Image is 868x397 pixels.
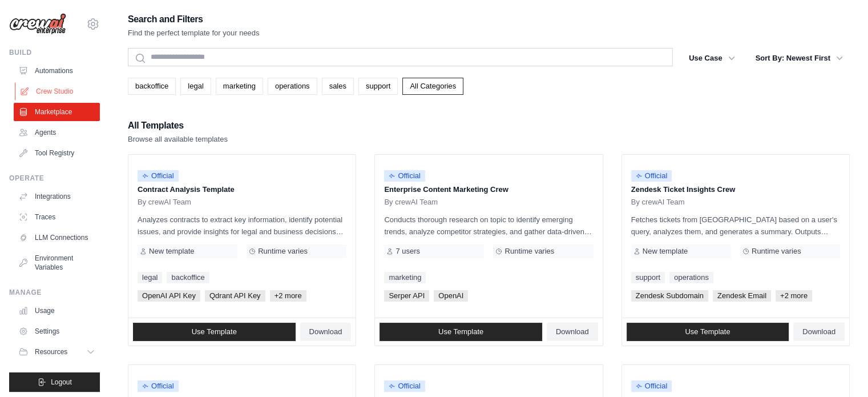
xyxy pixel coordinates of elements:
[749,48,850,69] button: Sort By: Newest First
[9,48,100,57] div: Build
[384,214,593,238] p: Conducts thorough research on topic to identify emerging trends, analyze competitor strategies, a...
[14,144,100,162] a: Tool Registry
[167,272,209,283] a: backoffice
[14,103,100,121] a: Marketplace
[643,247,688,256] span: New template
[14,62,100,80] a: Automations
[128,118,228,134] h2: All Templates
[380,323,542,341] a: Use Template
[258,247,308,256] span: Runtime varies
[627,323,789,341] a: Use Template
[752,247,801,256] span: Runtime varies
[180,78,211,95] a: legal
[384,380,425,392] span: Official
[631,198,685,207] span: By crewAI Team
[358,78,398,95] a: support
[438,327,483,336] span: Use Template
[682,48,742,69] button: Use Case
[384,170,425,182] span: Official
[556,327,589,336] span: Download
[713,290,771,302] span: Zendesk Email
[15,82,101,101] a: Crew Studio
[14,187,100,206] a: Integrations
[138,198,191,207] span: By crewAI Team
[9,288,100,297] div: Manage
[138,272,162,283] a: legal
[128,27,260,39] p: Find the perfect template for your needs
[802,327,835,336] span: Download
[309,327,342,336] span: Download
[776,290,812,302] span: +2 more
[128,11,260,27] h2: Search and Filters
[14,249,100,276] a: Environment Variables
[631,170,672,182] span: Official
[669,272,713,283] a: operations
[138,170,179,182] span: Official
[547,323,598,341] a: Download
[138,184,346,195] p: Contract Analysis Template
[9,372,100,392] button: Logout
[216,78,263,95] a: marketing
[35,347,67,356] span: Resources
[384,184,593,195] p: Enterprise Content Marketing Crew
[434,290,468,302] span: OpenAI
[631,184,840,195] p: Zendesk Ticket Insights Crew
[138,214,346,238] p: Analyzes contracts to extract key information, identify potential issues, and provide insights fo...
[14,343,100,361] button: Resources
[685,327,730,336] span: Use Template
[138,380,179,392] span: Official
[300,323,352,341] a: Download
[14,302,100,320] a: Usage
[9,174,100,183] div: Operate
[14,123,100,142] a: Agents
[793,323,845,341] a: Download
[138,290,200,302] span: OpenAI API Key
[402,78,463,95] a: All Categories
[631,272,665,283] a: support
[504,247,554,256] span: Runtime varies
[128,78,176,95] a: backoffice
[14,208,100,226] a: Traces
[395,247,420,256] span: 7 users
[14,228,100,247] a: LLM Connections
[268,78,317,95] a: operations
[51,378,72,387] span: Logout
[631,290,708,302] span: Zendesk Subdomain
[384,290,429,302] span: Serper API
[192,327,237,336] span: Use Template
[9,13,66,35] img: Logo
[384,198,438,207] span: By crewAI Team
[631,214,840,238] p: Fetches tickets from [GEOGRAPHIC_DATA] based on a user's query, analyzes them, and generates a su...
[631,380,672,392] span: Official
[128,134,228,145] p: Browse all available templates
[384,272,426,283] a: marketing
[205,290,265,302] span: Qdrant API Key
[14,322,100,340] a: Settings
[270,290,306,302] span: +2 more
[322,78,354,95] a: sales
[133,323,296,341] a: Use Template
[149,247,194,256] span: New template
